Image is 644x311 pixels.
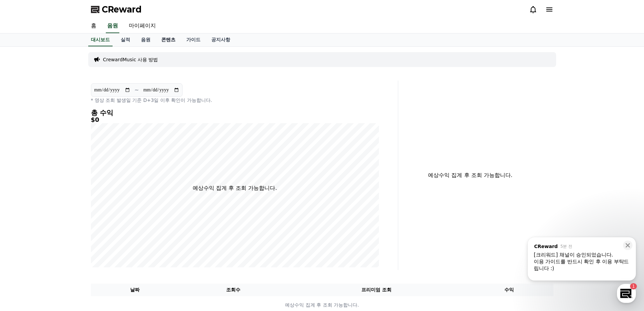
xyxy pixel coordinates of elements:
[87,215,130,231] a: 설정
[102,4,142,15] span: CReward
[136,34,156,46] a: 음원
[123,19,161,33] a: 마이페이지
[91,284,179,296] th: 날짜
[404,171,537,179] p: 예상수익 집계 후 조회 가능합니다.
[206,34,236,46] a: 공지사항
[465,284,553,296] th: 수익
[62,225,70,230] span: 대화
[156,34,181,46] a: 콘텐츠
[88,34,113,46] a: 대시보드
[91,97,379,104] p: * 영상 조회 발생일 기준 D+3일 이후 확인이 가능합니다.
[103,56,158,63] a: CrewardMusic 사용 방법
[106,19,119,33] a: 음원
[104,225,113,230] span: 설정
[115,34,136,46] a: 실적
[135,86,139,94] p: ~
[91,109,379,116] h4: 총 수익
[45,215,87,231] a: 1대화
[91,4,142,15] a: CReward
[86,19,102,33] a: 홈
[91,116,379,123] h5: $0
[21,225,25,230] span: 홈
[69,214,71,220] span: 1
[288,284,465,296] th: 프리미엄 조회
[181,34,206,46] a: 가이드
[91,302,553,309] p: 예상수익 집계 후 조회 가능합니다.
[2,215,45,231] a: 홈
[179,284,287,296] th: 조회수
[193,184,277,192] p: 예상수익 집계 후 조회 가능합니다.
